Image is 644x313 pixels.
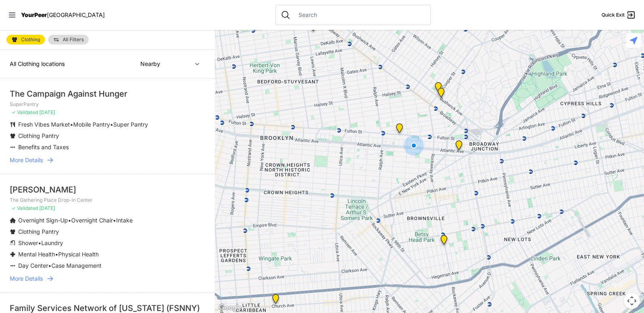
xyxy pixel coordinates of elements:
[433,85,449,104] div: Bushwick/North Brooklyn
[391,120,408,140] div: SuperPantry
[602,10,636,20] a: Quick Exit
[430,79,447,98] div: St Thomas Episcopal Church
[436,232,452,251] div: Brooklyn DYCD Youth Drop-in Center
[71,217,113,224] span: Overnight Chair
[294,11,426,19] input: Search
[51,262,102,269] span: Case Management
[10,275,205,283] a: More Details
[10,156,205,164] a: More Details
[6,35,45,44] a: Clothing
[624,293,640,309] button: Map camera controls
[10,156,43,164] span: More Details
[48,262,51,269] span: •
[63,37,84,42] span: All Filters
[217,302,244,313] a: Open this area in Google Maps (opens a new window)
[18,121,70,128] span: Fresh Vibes Market
[58,251,99,258] span: Physical Health
[18,228,59,235] span: Clothing Pantry
[18,132,59,139] span: Clothing Pantry
[18,217,68,224] span: Overnight Sign-Up
[10,88,205,99] div: The Campaign Against Hunger
[41,239,63,246] span: Laundry
[68,217,71,224] span: •
[10,60,65,67] span: All Clothing locations
[113,217,116,224] span: •
[451,137,467,156] div: The Gathering Place Drop-in Center
[70,121,73,128] span: •
[47,11,105,18] span: [GEOGRAPHIC_DATA]
[55,251,58,258] span: •
[18,144,69,150] span: Benefits and Taxes
[18,262,48,269] span: Day Center
[21,13,105,17] a: YourPeer[GEOGRAPHIC_DATA]
[10,197,205,203] p: The Gathering Place Drop-in Center
[10,275,43,283] span: More Details
[10,184,205,195] div: [PERSON_NAME]
[400,132,427,159] div: You are here!
[39,109,55,115] span: [DATE]
[18,251,55,258] span: Mental Health
[73,121,110,128] span: Mobile Pantry
[11,109,38,115] span: ✓ Validated
[18,239,38,246] span: Shower
[39,205,55,211] span: [DATE]
[10,101,205,108] p: SuperPantry
[21,37,40,42] span: Clothing
[21,11,47,18] span: YourPeer
[217,302,244,313] img: Google
[11,205,38,211] span: ✓ Validated
[113,121,148,128] span: Super Pantry
[116,217,133,224] span: Intake
[38,239,41,246] span: •
[602,12,625,18] span: Quick Exit
[110,121,113,128] span: •
[48,35,89,44] a: All Filters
